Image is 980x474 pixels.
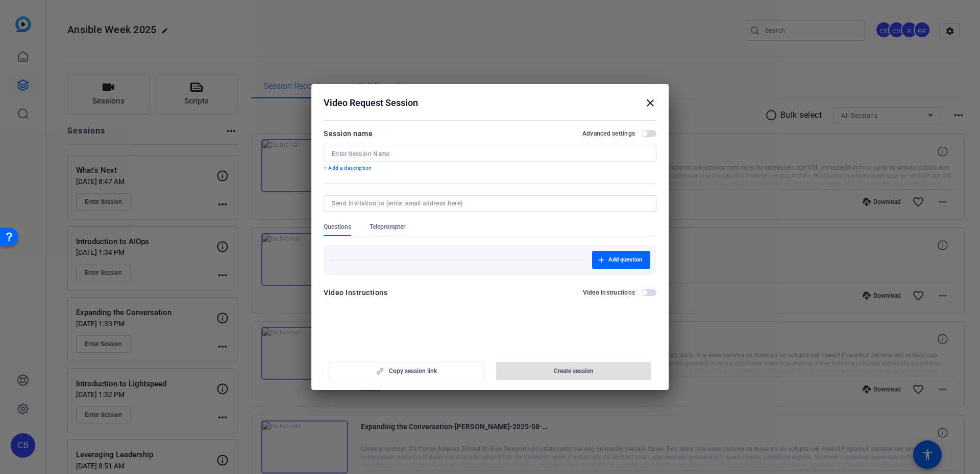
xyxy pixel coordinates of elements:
[324,223,351,231] span: Questions
[644,97,656,109] mat-icon: close
[324,164,656,172] p: + Add a description
[608,256,642,264] span: Add question
[324,97,656,109] div: Video Request Session
[582,129,635,138] h2: Advanced settings
[324,286,387,299] div: Video Instructions
[332,150,648,158] input: Enter Session Name
[592,251,650,269] button: Add question
[324,127,373,140] div: Session name
[583,288,635,297] h2: Video Instructions
[370,223,405,231] span: Teleprompter
[332,199,644,207] input: Send invitation to (enter email address here)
